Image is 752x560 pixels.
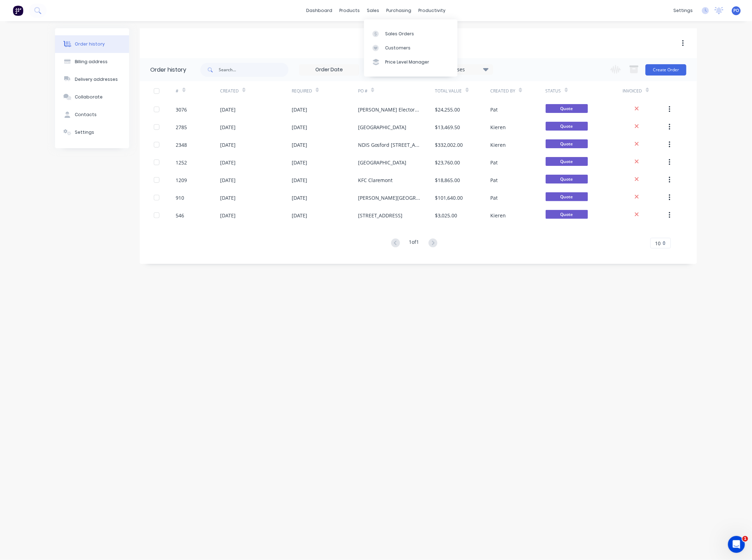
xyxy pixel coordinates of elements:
div: Created By [490,88,515,94]
div: Required [292,81,358,101]
div: 1252 [176,159,187,166]
div: Billing address [75,59,108,65]
div: Customers [385,45,411,51]
div: [PERSON_NAME] Electoral Office [358,106,421,113]
span: 1 [742,536,748,542]
img: Factory [13,5,23,16]
div: Sales Orders [385,31,414,37]
iframe: Intercom live chat [728,536,745,553]
div: settings [670,5,696,16]
div: [GEOGRAPHIC_DATA] [358,159,407,166]
div: Pat [490,176,498,184]
div: PO # [358,88,368,94]
div: [DATE] [220,194,236,201]
div: [GEOGRAPHIC_DATA] [358,124,407,131]
span: Quote [546,157,588,166]
div: [DATE] [220,141,236,149]
span: Quote [546,122,588,131]
div: Pat [490,159,498,166]
div: # [176,88,179,94]
div: productivity [415,5,449,16]
div: Created [220,88,239,94]
div: $13,469.50 [435,124,460,131]
div: Kieren [490,141,506,149]
span: Quote [546,210,588,219]
div: $3,025.00 [435,212,457,219]
a: Price Level Manager [364,55,457,69]
div: [PERSON_NAME][GEOGRAPHIC_DATA] [358,194,421,201]
span: Quote [546,175,588,183]
div: $332,002.00 [435,141,463,149]
button: Settings [55,124,129,141]
div: [DATE] [220,159,236,166]
div: [DATE] [220,176,236,184]
input: Order Date [299,65,359,75]
div: [DATE] [292,159,307,166]
div: 910 [176,194,184,201]
div: KFC Claremont [358,176,393,184]
div: Order history [75,41,105,47]
div: sales [364,5,383,16]
button: Delivery addresses [55,71,129,88]
div: 3076 [176,106,187,113]
div: Created By [490,81,545,101]
div: NDIS Gosford [STREET_ADDRESS] [358,141,421,149]
div: Invoiced [623,88,642,94]
div: [DATE] [292,194,307,201]
div: $24,255.00 [435,106,460,113]
a: dashboard [303,5,336,16]
div: # [176,81,220,101]
div: Created [220,81,292,101]
div: Collaborate [75,94,103,100]
div: 1209 [176,176,187,184]
div: Price Level Manager [385,59,429,65]
div: products [336,5,364,16]
div: Total Value [435,88,462,94]
div: [STREET_ADDRESS] [358,212,403,219]
button: Contacts [55,106,129,124]
div: Kieren [490,124,506,131]
div: [DATE] [220,124,236,131]
div: Pat [490,194,498,201]
div: Status [546,88,561,94]
button: Create Order [645,64,686,76]
div: Required [292,88,312,94]
div: Order history [150,66,186,74]
div: $23,760.00 [435,159,460,166]
div: [DATE] [292,124,307,131]
button: Billing address [55,53,129,71]
div: Invoiced [623,81,667,101]
div: [DATE] [292,106,307,113]
div: [DATE] [292,141,307,149]
div: Settings [75,129,94,136]
div: [DATE] [292,212,307,219]
div: 546 [176,212,184,219]
div: [DATE] [220,212,236,219]
a: Customers [364,41,457,55]
span: PO [734,7,739,14]
button: Collaborate [55,88,129,106]
div: Total Value [435,81,490,101]
div: Kieren [490,212,506,219]
div: $101,640.00 [435,194,463,201]
div: 1 of 1 [409,238,419,248]
a: Sales Orders [364,26,457,41]
button: Order history [55,35,129,53]
input: Search... [219,63,289,77]
span: Quote [546,192,588,201]
div: [DATE] [220,106,236,113]
div: [DATE] [292,176,307,184]
div: purchasing [383,5,415,16]
div: Pat [490,106,498,113]
span: 10 [655,240,661,247]
div: Status [546,81,623,101]
div: $18,865.00 [435,176,460,184]
div: 2348 [176,141,187,149]
div: PO # [358,81,435,101]
span: Quote [546,139,588,148]
div: 2785 [176,124,187,131]
div: 18 Statuses [433,66,493,73]
div: Delivery addresses [75,76,118,83]
div: Contacts [75,112,97,118]
span: Quote [546,104,588,113]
